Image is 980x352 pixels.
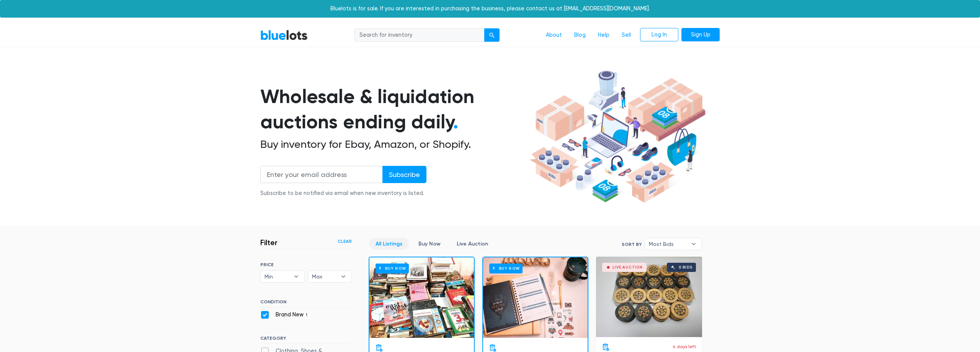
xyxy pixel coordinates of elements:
[354,28,485,42] input: Search for inventory
[260,189,426,198] div: Subscribe to be notified via email when new inventory is listed.
[369,238,409,250] a: All Listings
[260,138,527,151] h2: Buy inventory for Ebay, Amazon, or Shopify.
[679,265,693,269] div: 0 bids
[622,241,642,248] label: Sort By
[338,238,352,245] a: Clear
[376,264,409,273] h6: Buy Now
[260,84,527,135] h1: Wholesale & liquidation auctions ending daily
[596,257,702,337] a: Live Auction 0 bids
[616,28,637,43] a: Sell
[288,271,304,282] b: ▾
[312,271,337,282] span: Max
[335,271,351,282] b: ▾
[260,299,352,308] h6: CONDITION
[686,238,702,250] b: ▾
[260,336,352,344] h6: CATEGORY
[260,262,352,267] h6: PRICE
[453,110,458,133] span: .
[592,28,616,43] a: Help
[527,67,708,206] img: hero-ee84e7d0318cb26816c560f6b4441b76977f77a177738b4e94f68c95b2b83dbb.png
[483,257,588,338] a: Buy Now
[260,311,310,319] label: Brand New
[265,271,290,282] span: Min
[304,312,310,318] span: 1
[260,238,278,247] h3: Filter
[540,28,568,43] a: About
[369,257,474,338] a: Buy Now
[260,29,308,41] a: BlueLots
[260,166,383,183] input: Enter your email address
[673,343,696,350] p: 4 days left
[681,28,720,42] a: Sign Up
[568,28,592,43] a: Blog
[649,238,687,250] span: Most Bids
[640,28,678,42] a: Log In
[412,238,447,250] a: Buy Now
[489,264,523,273] h6: Buy Now
[450,238,495,250] a: Live Auction
[382,166,426,183] input: Subscribe
[612,265,643,269] div: Live Auction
